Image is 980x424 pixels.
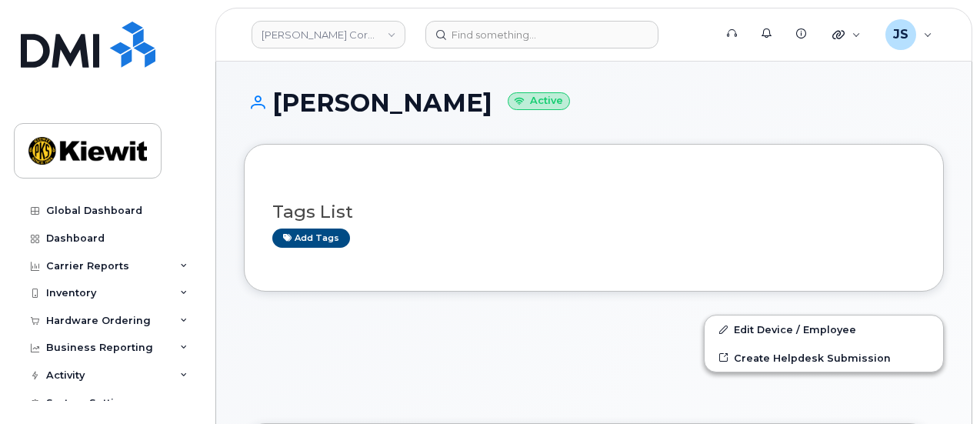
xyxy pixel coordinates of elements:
[272,202,915,222] h3: Tags List
[705,315,943,343] a: Edit Device / Employee
[705,344,943,372] a: Create Helpdesk Submission
[272,229,350,248] a: Add tags
[508,92,570,110] small: Active
[244,89,944,116] h1: [PERSON_NAME]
